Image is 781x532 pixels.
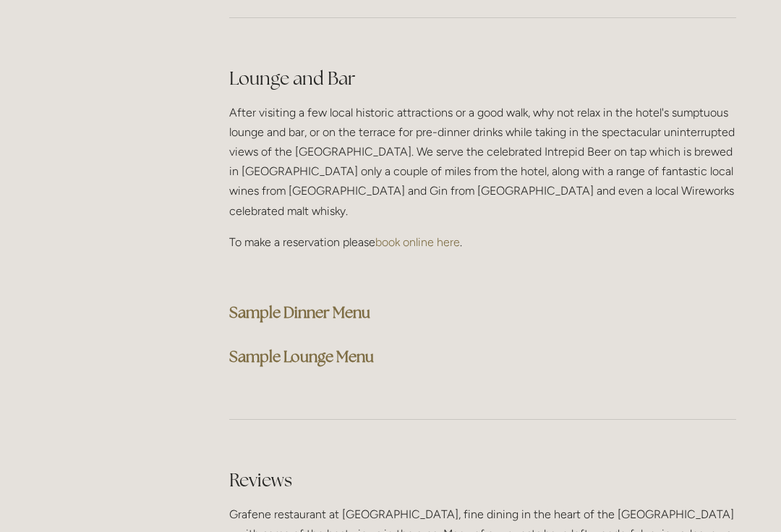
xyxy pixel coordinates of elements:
a: book online here [375,235,460,249]
a: Sample Lounge Menu [229,347,374,366]
a: Sample Dinner Menu [229,303,370,322]
h2: Lounge and Bar [229,66,736,91]
p: To make a reservation please . [229,232,736,252]
h2: Reviews [229,468,736,493]
p: After visiting a few local historic attractions or a good walk, why not relax in the hotel's sump... [229,103,736,221]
